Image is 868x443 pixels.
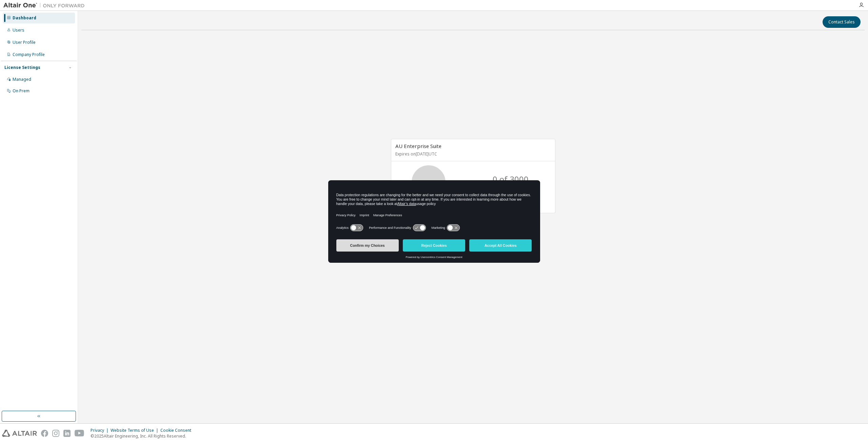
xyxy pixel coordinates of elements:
[13,52,45,57] div: Company Profile
[823,16,861,28] button: Contact Sales
[75,430,84,437] img: youtube.svg
[160,428,195,433] div: Cookie Consent
[111,428,160,433] div: Website Terms of Use
[52,430,59,437] img: instagram.svg
[493,173,529,185] p: 0 of 3000
[13,15,36,21] div: Dashboard
[41,430,48,437] img: facebook.svg
[2,430,37,437] img: altair_logo.svg
[4,65,40,70] div: License Settings
[91,428,111,433] div: Privacy
[13,88,29,94] div: On Prem
[395,151,549,157] p: Expires on [DATE] UTC
[3,2,88,9] img: Altair One
[395,143,441,149] span: AU Enterprise Suite
[13,40,36,45] div: User Profile
[13,27,24,33] div: Users
[13,77,31,82] div: Managed
[91,433,195,439] p: © 2025 Altair Engineering, Inc. All Rights Reserved.
[63,430,71,437] img: linkedin.svg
